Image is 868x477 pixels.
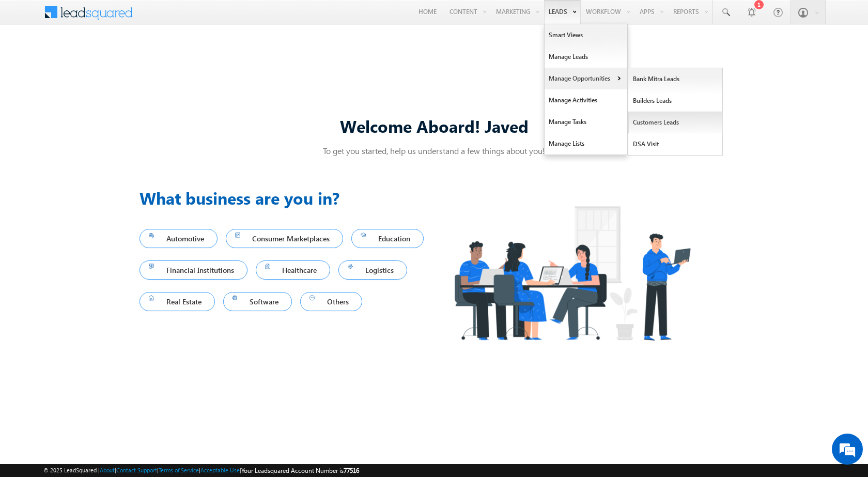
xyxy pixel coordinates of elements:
[344,467,359,474] span: 77516
[233,295,283,309] span: Software
[265,263,321,277] span: Healthcare
[159,467,199,473] a: Terms of Service
[139,115,729,137] div: Welcome Aboard! Javed
[149,263,238,277] span: Financial Institutions
[43,466,359,475] span: © 2025 LeadSquared | | | | |
[628,112,723,133] a: Customers Leads
[361,232,414,245] span: Education
[545,24,627,46] a: Smart Views
[545,89,627,111] a: Manage Activities
[116,467,157,473] a: Contact Support
[628,133,723,155] a: DSA Visit
[139,145,729,156] p: To get you started, help us understand a few things about you!
[628,68,723,90] a: Bank Mitra Leads
[545,46,627,68] a: Manage Leads
[100,467,115,473] a: About
[545,68,627,89] a: Manage Opportunities
[545,133,627,155] a: Manage Lists
[348,263,398,277] span: Logistics
[235,232,334,245] span: Consumer Marketplaces
[309,295,353,309] span: Others
[149,232,208,245] span: Automotive
[241,467,359,474] span: Your Leadsquared Account Number is
[628,90,723,112] a: Builders Leads
[200,467,240,473] a: Acceptable Use
[149,295,206,309] span: Real Estate
[139,186,434,210] h3: What business are you in?
[545,111,627,133] a: Manage Tasks
[434,186,710,361] img: Industry.png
